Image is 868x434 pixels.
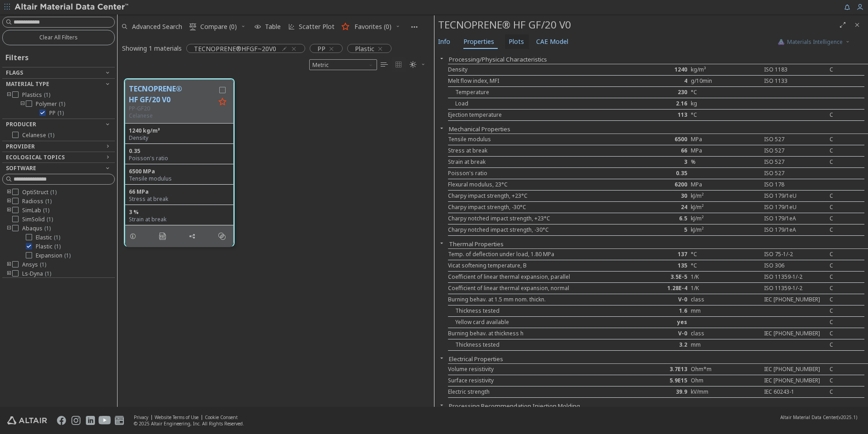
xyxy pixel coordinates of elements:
[159,233,166,240] i: 
[830,341,864,348] div: C
[830,307,864,315] div: C
[129,216,230,223] div: Strain at break
[309,59,377,70] span: Metric
[830,262,864,269] div: C
[448,158,622,166] div: Strain at break
[448,285,622,292] div: Coefficient of linear thermal expansion, normal
[45,270,51,277] span: ( 1 )
[129,188,230,196] div: 66 MPa
[448,273,622,281] div: Coefficient of linear thermal expansion, parallel
[622,66,691,73] div: 1240
[6,164,36,172] span: Software
[64,252,71,259] span: ( 1 )
[54,234,60,241] span: ( 1 )
[200,24,237,30] span: Compare (0)
[622,192,691,200] div: 30
[622,89,691,96] div: 230
[622,100,691,107] div: 2.16
[448,262,622,269] div: Vicat softening temperature, B
[22,261,46,268] span: Ansys
[463,34,494,49] span: Properties
[22,225,51,232] span: Abaqus
[2,119,115,130] button: Producer
[184,227,203,245] button: Share
[6,91,12,99] i: toogle group
[449,55,547,63] button: Processing/Physical Characteristics
[6,225,12,232] i: toogle group
[39,34,78,41] span: Clear All Filters
[536,34,568,49] span: CAE Model
[205,414,238,420] a: Cookie Consent
[218,233,226,240] i: 
[2,45,33,67] div: Filters
[760,296,830,303] div: IEC [PHONE_NUMBER]
[760,251,830,258] div: ISO 75-1/-2
[43,206,49,214] span: ( 1 )
[377,57,392,72] button: Table View
[622,377,691,384] div: 5.9E15
[40,261,46,268] span: ( 1 )
[448,147,622,154] div: Stress at break
[760,77,830,85] div: ISO 1133
[122,44,182,52] div: Showing 1 materials
[36,100,65,108] span: Polymer
[760,273,830,281] div: ISO 11359-1/-2
[129,175,230,182] div: Tensile modulus
[118,72,434,407] div: grid
[691,307,760,315] div: mm
[448,192,622,200] div: Charpy impact strength, +23°C
[59,100,65,108] span: ( 1 )
[129,168,230,175] div: 6500 MPa
[309,59,377,70] div: Unit System
[760,285,830,292] div: ISO 11359-1/-2
[622,77,691,85] div: 4
[691,262,760,269] div: °C
[691,89,760,96] div: °C
[830,366,864,373] div: C
[434,239,449,247] button: Close
[622,251,691,258] div: 137
[22,132,54,139] span: Celanese
[2,79,115,90] button: Material Type
[691,251,760,258] div: °C
[691,273,760,281] div: 1/K
[691,158,760,166] div: %
[448,296,622,303] div: Burning behav. at 1.5 mm nom. thickn.
[448,377,622,384] div: Surface resistivity
[691,204,760,211] div: kJ/m²
[622,388,691,396] div: 39.9
[760,136,830,143] div: ISO 527
[448,170,622,177] div: Poisson's ratio
[155,227,174,245] button: PDF Download
[50,188,57,196] span: ( 1 )
[622,181,691,188] div: 6200
[448,100,468,107] span: Load
[448,215,622,222] div: Charpy notched impact strength, +23°C
[2,67,115,78] button: Flags
[622,262,691,269] div: 135
[129,148,230,155] div: 0.35
[787,38,843,46] span: Materials Intelligence
[410,61,417,68] i: 
[835,18,850,32] button: Full Screen
[769,34,859,50] button: AI CopilotMaterials Intelligence
[780,414,857,420] div: (v2025.1)
[622,170,691,177] div: 0.35
[622,273,691,281] div: 3.5E-5
[691,366,760,373] div: Ohm*m
[622,111,691,119] div: 113
[691,100,760,107] div: kg
[449,355,503,363] button: Electrical Properties
[392,57,406,72] button: Tile View
[194,44,276,52] span: TECNOPRENE®HFGF~20V0
[830,158,864,166] div: C
[6,120,36,128] span: Producer
[6,207,12,214] i: toogle group
[449,402,580,410] button: Processing Recommendation Injection Molding
[434,401,449,409] button: Close
[448,251,622,258] div: Temp. of deflection under load, 1.80 MPa
[830,215,864,222] div: C
[830,204,864,211] div: C
[691,181,760,188] div: MPa
[691,147,760,154] div: MPa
